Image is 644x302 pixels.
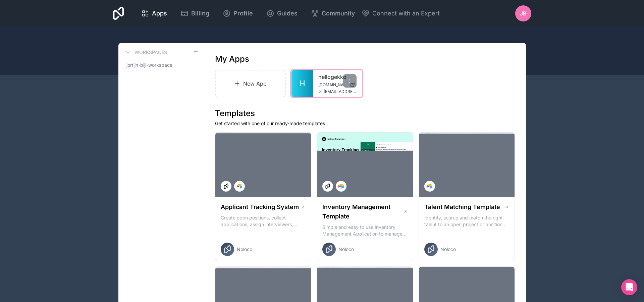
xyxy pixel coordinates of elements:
a: Billing [175,6,215,21]
h1: Applicant Tracking System [221,202,299,212]
a: Guides [261,6,303,21]
h1: My Apps [215,54,249,64]
img: Airtable Logo [427,184,432,189]
span: [DOMAIN_NAME] [318,82,347,88]
span: Profile [233,9,253,18]
span: Community [322,9,355,18]
a: [DOMAIN_NAME] [318,82,357,88]
a: Apps [136,6,172,21]
h1: Templates [215,108,515,119]
p: Create open positions, collect applications, assign interviewers, centralise candidate feedback a... [221,214,306,228]
p: Get started with one of our ready-made templates [215,120,515,127]
span: Noloco [440,246,456,253]
span: [EMAIL_ADDRESS][DOMAIN_NAME] [324,89,357,94]
span: Connect with an Expert [372,9,440,18]
img: Airtable Logo [338,184,344,189]
div: Open Intercom Messenger [621,279,637,295]
a: H [291,70,313,97]
h3: Workspaces [135,49,167,56]
button: Connect with an Expert [362,9,440,18]
span: Noloco [237,246,252,253]
a: Profile [217,6,258,21]
img: Airtable Logo [237,184,242,189]
h1: Talent Matching Template [424,202,500,212]
a: hellogekko [318,73,357,81]
p: Identify, source and match the right talent to an open project or position with our Talent Matchi... [424,214,509,228]
a: New App [215,70,286,97]
span: Guides [277,9,298,18]
span: Apps [152,9,167,18]
a: Community [306,6,360,21]
h1: Inventory Management Template [322,202,403,221]
a: jortijn-bijl-workspace [124,59,199,71]
span: JB [520,9,527,17]
a: Workspaces [124,48,167,56]
p: Simple and easy to use Inventory Management Application to manage your stock, orders and Manufact... [322,224,408,237]
span: H [299,78,305,89]
span: Billing [191,9,209,18]
span: Noloco [338,246,354,253]
span: jortijn-bijl-workspace [126,62,172,68]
